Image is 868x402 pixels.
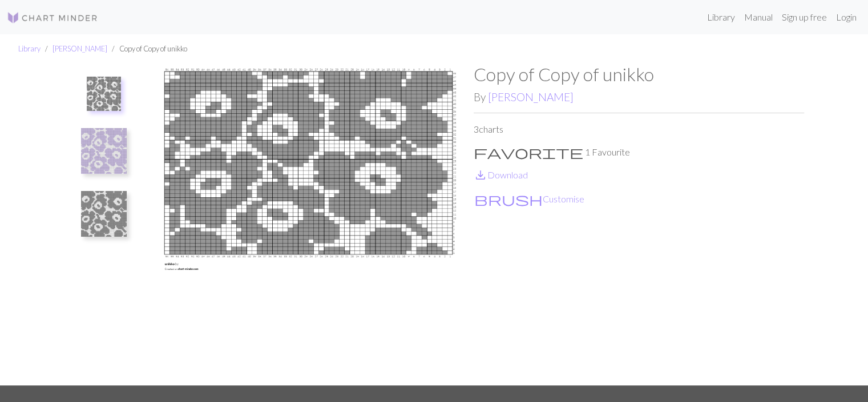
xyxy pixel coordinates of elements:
a: DownloadDownload [474,169,528,180]
img: Copy of unikko [81,128,127,174]
p: 3 charts [474,122,804,136]
a: Manual [740,6,777,29]
button: CustomiseCustomise [474,192,585,206]
img: Logo [7,11,98,25]
a: Library [703,6,740,29]
a: [PERSON_NAME] [53,44,107,53]
i: Favourite [474,145,583,159]
a: Sign up free [777,6,831,29]
a: Login [831,6,861,29]
li: Copy of Copy of unikko [107,43,187,54]
img: Copy of unikko [81,191,127,237]
img: unikko [87,77,121,111]
i: Download [474,168,487,182]
i: Customise [474,192,543,206]
a: [PERSON_NAME] [488,90,574,104]
h2: By [474,90,804,104]
span: brush [474,191,543,207]
h1: Copy of Copy of unikko [474,63,804,85]
span: favorite [474,144,583,160]
p: 1 Favourite [474,145,804,159]
span: save_alt [474,167,487,183]
a: Library [18,44,41,53]
img: unikko [143,63,474,385]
